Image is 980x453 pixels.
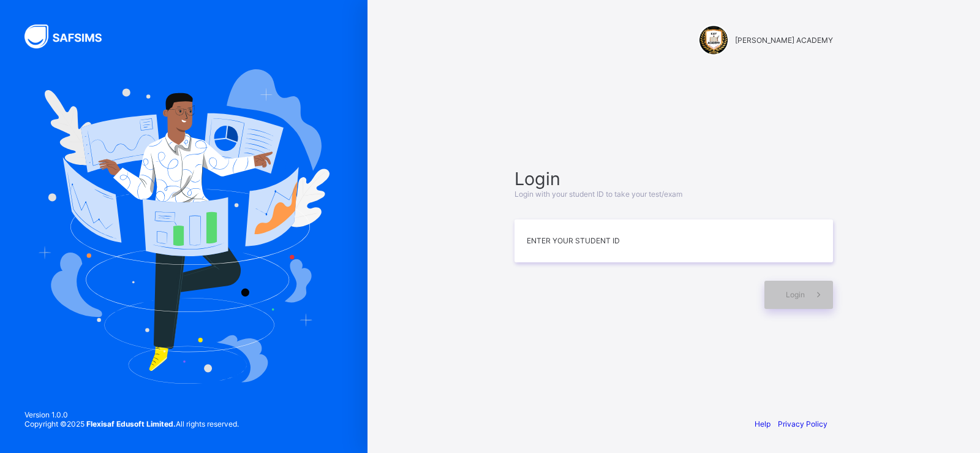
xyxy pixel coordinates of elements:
[38,69,330,383] img: Hero Image
[24,419,239,428] span: Copyright © 2025 All rights reserved.
[86,419,176,428] strong: Flexisaf Edusoft Limited.
[514,168,833,189] span: Login
[24,25,116,48] img: SAFSIMS Logo
[778,419,827,428] a: Privacy Policy
[755,419,771,428] a: Help
[514,189,682,199] span: Login with your student ID to take your test/exam
[786,290,805,299] span: Login
[24,410,239,419] span: Version 1.0.0
[735,36,833,45] span: [PERSON_NAME] ACADEMY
